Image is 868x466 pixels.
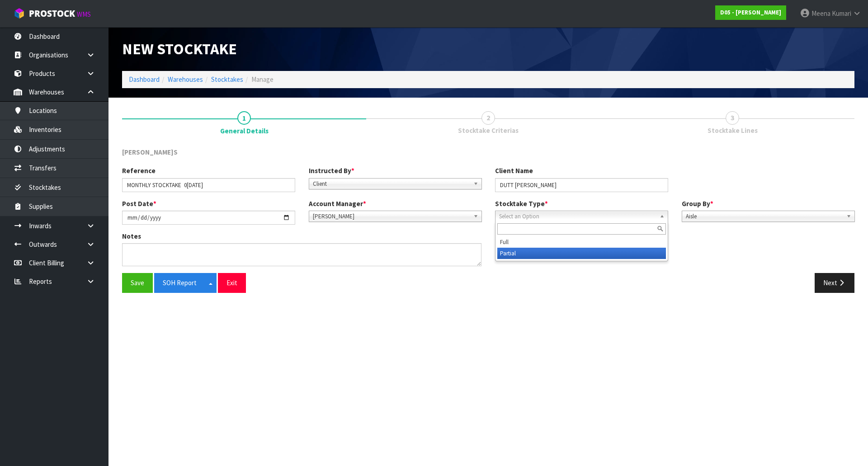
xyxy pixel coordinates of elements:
span: Kumari [832,9,851,18]
button: Exit [218,273,246,292]
span: New Stocktake [122,39,237,58]
span: [PERSON_NAME]S [122,148,178,156]
label: Reference [122,166,156,175]
label: Instructed By [309,166,354,175]
li: Partial [497,248,666,259]
span: General Details [122,141,854,300]
strong: D05 - [PERSON_NAME] [720,9,781,16]
label: Group By [682,199,713,208]
span: [PERSON_NAME] [313,211,470,222]
span: Stocktake Criterias [458,126,519,135]
span: 1 [237,111,251,125]
a: Stocktakes [211,75,243,84]
span: 3 [726,111,739,125]
input: Reference [122,178,295,192]
span: Client [313,179,470,189]
a: D05 - [PERSON_NAME] [715,5,786,20]
label: Notes [122,231,141,241]
label: Account Manager [309,199,366,208]
span: Meena [811,9,830,18]
button: SOH Report [154,273,205,292]
span: General Details [220,126,269,136]
img: cube-alt.png [14,8,25,19]
button: Next [815,273,854,292]
span: Aisle [686,211,843,222]
span: Stocktake Lines [708,126,758,135]
input: Client Name [495,178,668,192]
span: 2 [481,111,495,125]
button: Save [122,273,153,292]
a: Dashboard [129,75,160,84]
span: Select an Option [499,211,656,222]
label: Stocktake Type [495,199,548,208]
label: Client Name [495,166,533,175]
li: Full [497,236,666,248]
small: WMS [77,10,91,19]
label: Post Date [122,199,156,208]
a: Warehouses [168,75,203,84]
span: ProStock [29,8,75,19]
span: Manage [251,75,274,84]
